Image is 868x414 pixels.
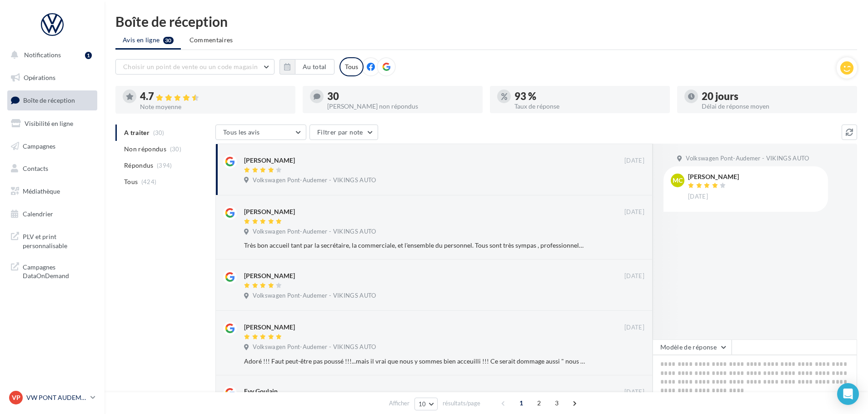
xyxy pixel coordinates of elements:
a: Campagnes DataOnDemand [5,257,99,284]
div: Boîte de réception [115,15,857,28]
p: VW PONT AUDEMER [26,393,87,402]
span: 1 [514,396,529,410]
span: MC [673,176,683,185]
div: Très bon accueil tant par la secrétaire, la commerciale, et l'ensemble du personnel. Tous sont tr... [244,241,585,250]
a: Boîte de réception [5,90,99,110]
a: Calendrier [5,205,99,224]
a: Médiathèque [5,182,99,201]
div: [PERSON_NAME] [244,156,295,165]
a: VP VW PONT AUDEMER [7,389,97,406]
a: PLV et print personnalisable [5,227,99,254]
div: 93 % [514,91,663,101]
span: (30) [170,145,181,153]
span: Visibilité en ligne [25,120,73,127]
span: [DATE] [624,324,644,332]
div: [PERSON_NAME] non répondus [327,103,475,110]
span: Volkswagen Pont-Audemer - VIKINGS AUTO [253,176,376,185]
span: Tous les avis [223,128,260,136]
span: Non répondus [124,145,166,154]
button: Tous les avis [215,125,306,140]
a: Visibilité en ligne [5,114,99,133]
span: [DATE] [624,157,644,165]
span: Tous [124,177,138,186]
div: Délai de réponse moyen [702,103,850,110]
button: Choisir un point de vente ou un code magasin [115,59,274,75]
div: [PERSON_NAME] [244,207,295,216]
div: [PERSON_NAME] [244,323,295,332]
span: Volkswagen Pont-Audemer - VIKINGS AUTO [253,292,376,300]
a: Opérations [5,68,99,87]
div: Note moyenne [140,104,288,110]
span: VP [12,393,20,402]
div: [PERSON_NAME] [244,271,295,280]
div: 4.7 [140,91,288,102]
span: PLV et print personnalisable [23,230,94,250]
a: Campagnes [5,137,99,156]
button: Au total [279,59,334,75]
span: 10 [419,400,426,408]
span: [DATE] [688,193,708,201]
button: Modèle de réponse [653,339,732,355]
span: Opérations [24,74,55,81]
span: Contacts [23,165,48,172]
span: 2 [532,396,546,410]
span: [DATE] [624,388,644,396]
span: Volkswagen Pont-Audemer - VIKINGS AUTO [253,343,376,351]
span: Campagnes DataOnDemand [23,261,94,280]
span: Afficher [389,399,409,408]
span: résultats/page [443,399,480,408]
span: Notifications [24,51,61,59]
span: Boîte de réception [23,96,75,104]
button: Au total [295,59,334,75]
div: 1 [85,52,92,59]
span: Commentaires [190,36,233,44]
span: Campagnes [23,142,55,150]
span: Calendrier [23,210,53,218]
div: Adoré !!! Faut peut-être pas poussé !!!...mais il vrai que nous y sommes bien acceuilli !!! Ce se... [244,357,585,366]
div: 20 jours [702,91,850,101]
span: [DATE] [624,272,644,280]
button: 10 [414,398,438,410]
div: Evy Goulain [244,387,278,396]
div: Tous [339,57,364,76]
span: Médiathèque [23,187,60,195]
span: Volkswagen Pont-Audemer - VIKINGS AUTO [253,228,376,236]
button: Notifications 1 [5,45,95,65]
span: (394) [157,162,172,169]
span: Répondus [124,161,154,170]
div: 30 [327,91,475,101]
span: Volkswagen Pont-Audemer - VIKINGS AUTO [686,155,809,163]
span: [DATE] [624,208,644,216]
span: Choisir un point de vente ou un code magasin [123,63,258,70]
a: Contacts [5,159,99,178]
span: (424) [141,178,157,185]
div: Taux de réponse [514,103,663,110]
div: [PERSON_NAME] [688,174,739,180]
button: Filtrer par note [309,125,378,140]
div: Open Intercom Messenger [837,383,859,405]
span: 3 [549,396,564,410]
